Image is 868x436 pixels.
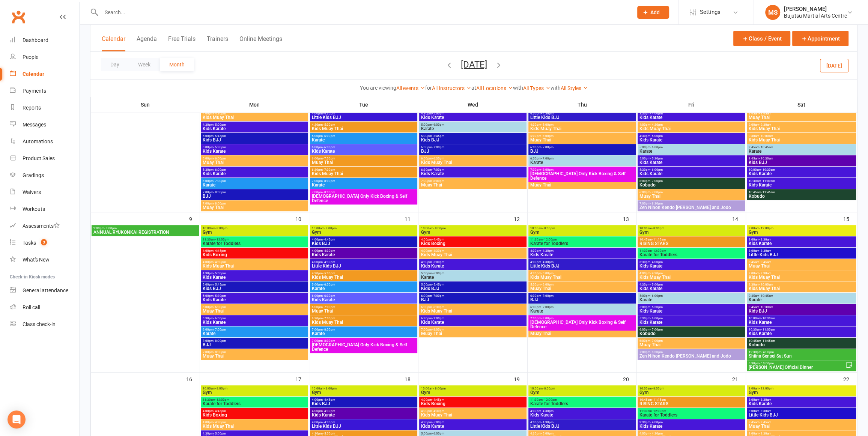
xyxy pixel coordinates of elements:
[530,241,634,246] span: Karate for Toddlers
[311,249,416,253] span: 4:00pm
[421,183,525,187] span: Muay Thai
[761,168,775,171] span: - 10:30am
[202,227,307,230] span: 10:00am
[748,157,854,160] span: 9:45am
[652,238,666,241] span: - 11:15am
[639,146,743,149] span: 5:00pm
[541,249,554,253] span: - 4:30pm
[639,160,743,165] span: Kids Karate
[784,12,847,19] div: Bujutsu Martial Arts Centre
[421,134,525,138] span: 5:00pm
[10,218,79,235] a: Assessments
[214,112,226,115] span: - 4:30pm
[530,183,634,187] span: Muay Thai
[239,35,282,51] button: Online Meetings
[10,83,79,99] a: Payments
[137,35,157,51] button: Agenda
[748,230,854,235] span: Gym
[637,97,746,113] th: Fri
[202,253,307,257] span: Kids Boxing
[396,85,425,91] a: All events
[311,191,416,194] span: 7:00pm
[202,112,307,115] span: 4:00pm
[421,168,525,171] span: 6:30pm
[748,249,854,253] span: 8:00am
[202,249,307,253] span: 4:00pm
[215,238,229,241] span: - 12:00pm
[639,134,743,138] span: 4:30pm
[530,138,634,142] span: Muay Thai
[421,126,525,131] span: Karate
[432,146,444,149] span: - 7:00pm
[530,123,634,126] span: 4:30pm
[324,227,337,230] span: - 8:00pm
[311,179,416,183] span: 7:00pm
[748,126,854,131] span: Kids Muay Thai
[765,5,780,20] div: MS
[530,260,634,264] span: 4:00pm
[23,321,56,327] div: Class check-in
[748,183,854,187] span: Kids Karate
[650,260,663,264] span: - 4:00pm
[214,260,226,264] span: - 4:30pm
[650,202,663,205] span: - 8:30pm
[23,189,41,195] div: Waivers
[639,205,743,210] span: Zen Nihon Kendo [PERSON_NAME] and Jodo
[102,35,125,51] button: Calendar
[639,126,743,131] span: Kids Muay Thai
[748,134,854,138] span: 9:30am
[202,241,307,246] span: Karate for Toddlers
[23,105,41,111] div: Reports
[650,179,663,183] span: - 7:00pm
[202,168,307,171] span: 5:30pm
[10,66,79,83] a: Calendar
[189,212,200,225] div: 9
[101,58,129,71] button: Day
[202,202,307,205] span: 7:00pm
[732,212,746,225] div: 14
[650,168,663,171] span: - 6:00pm
[9,8,28,26] a: Clubworx
[202,238,307,241] span: 11:30am
[311,126,416,131] span: Kids Muay Thai
[748,179,854,183] span: 10:30am
[10,184,79,201] a: Waivers
[311,115,416,120] span: Little Kids BJJ
[421,227,525,230] span: 10:00am
[650,157,663,160] span: - 5:30pm
[23,257,50,263] div: What's New
[639,227,743,230] span: 10:00am
[311,227,416,230] span: 10:00am
[530,249,634,253] span: 4:00pm
[23,88,46,94] div: Payments
[23,206,45,212] div: Workouts
[309,97,418,113] th: Tue
[432,134,444,138] span: - 5:45pm
[748,264,854,268] span: Muay Thai
[202,260,307,264] span: 4:00pm
[639,253,743,257] span: Karate for Toddlers
[214,134,226,138] span: - 5:45pm
[639,115,743,120] span: Kids Karate
[530,171,634,180] span: [DEMOGRAPHIC_DATA] Only Kick Boxing & Self Defence
[202,160,307,165] span: Muay Thai
[323,168,335,171] span: - 7:00pm
[541,123,554,126] span: - 5:00pm
[639,202,743,205] span: 7:00pm
[93,227,197,230] span: 2:00pm
[639,264,743,268] span: Kids Karate
[10,150,79,167] a: Product Sales
[748,138,854,142] span: Kids Muay Thai
[421,179,525,183] span: 7:00pm
[421,253,525,257] span: Kids Muay Thai
[432,112,444,115] span: - 5:00pm
[41,239,47,245] span: 3
[421,146,525,149] span: 6:00pm
[748,191,854,194] span: 10:45am
[421,241,525,246] span: Kids Boxing
[23,304,40,310] div: Roll call
[214,179,226,183] span: - 7:00pm
[432,238,444,241] span: - 4:45pm
[530,238,634,241] span: 11:30am
[530,115,634,120] span: Little Kids BJJ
